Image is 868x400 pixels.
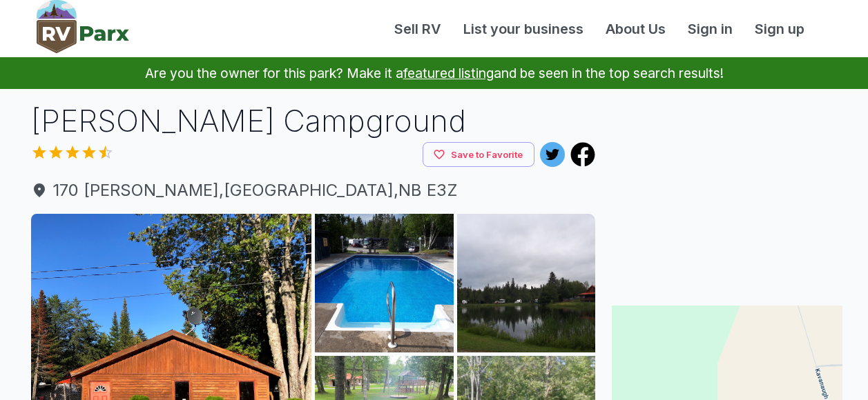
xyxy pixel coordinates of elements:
[457,214,596,352] img: AAcXr8oG3XjuDVW-P1M9TKpZI0YGi7NvDsmfZXRJvLLRxH9kd1zoGqPuvZj23sCPjAp6cHvVap-6mdR-HAuxSALrlXsiTDvTz...
[31,100,596,142] h1: [PERSON_NAME] Campground
[383,19,452,39] a: Sell RV
[744,19,816,39] a: Sign up
[452,19,595,39] a: List your business
[31,178,596,203] a: 170 [PERSON_NAME],[GEOGRAPHIC_DATA],NB E3Z
[612,100,842,272] iframe: Advertisement
[677,19,744,39] a: Sign in
[315,214,454,352] img: AAcXr8qXdSShks_650AtNgEQNZIL7cHr-H5HSB8bcAPlP3PFdt-dper9vvxJqgEC-siAc7amiCGiRy1NeewD6XyzyPWM8iEw0...
[17,57,851,89] p: Are you the owner for this park? Make it a and be seen in the top search results!
[31,178,596,203] span: 170 [PERSON_NAME] , [GEOGRAPHIC_DATA] , NB E3Z
[595,19,677,39] a: About Us
[403,65,494,81] a: featured listing
[423,142,534,168] button: Save to Favorite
